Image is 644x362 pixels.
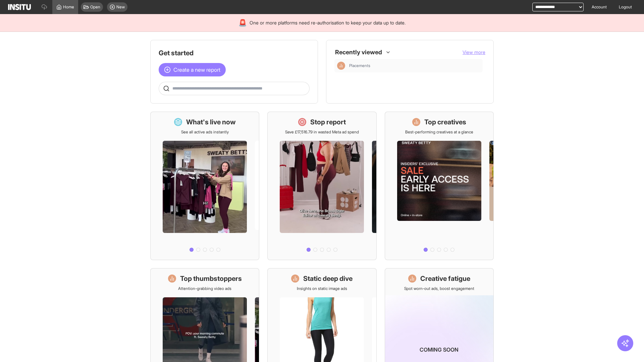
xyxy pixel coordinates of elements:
p: Attention-grabbing video ads [178,286,231,291]
h1: Get started [159,48,310,58]
span: Create a new report [173,66,220,74]
a: Stop reportSave £17,516.79 in wasted Meta ad spend [267,112,376,260]
span: Open [90,4,100,10]
span: Placements [349,63,480,68]
h1: Static deep dive [303,274,353,283]
a: Top creativesBest-performing creatives at a glance [385,112,494,260]
p: Insights on static image ads [297,286,347,291]
p: Save £17,516.79 in wasted Meta ad spend [285,129,359,135]
button: View more [463,49,485,56]
span: One or more platforms need re-authorisation to keep your data up to date. [250,19,406,26]
a: What's live nowSee all active ads instantly [150,112,259,260]
h1: What's live now [186,117,236,127]
span: View more [463,49,485,55]
h1: Stop report [310,117,346,127]
span: Home [63,4,74,10]
span: Placements [349,63,370,68]
h1: Top thumbstoppers [180,274,242,283]
button: Create a new report [159,63,226,76]
span: New [116,4,125,10]
h1: Top creatives [424,117,466,127]
div: 🚨 [238,18,247,27]
p: Best-performing creatives at a glance [405,129,473,135]
img: Logo [8,4,31,10]
div: Insights [337,62,345,70]
p: See all active ads instantly [181,129,229,135]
